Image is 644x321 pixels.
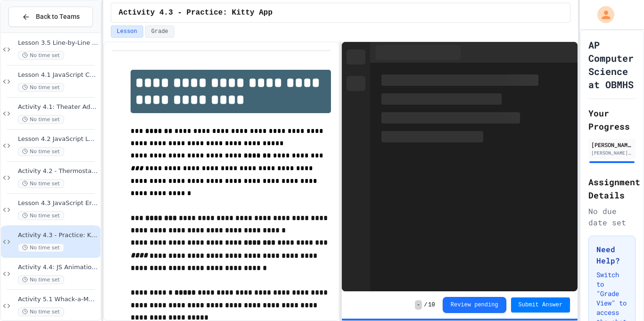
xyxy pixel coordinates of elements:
span: - [415,300,422,310]
span: No time set [18,115,64,124]
span: Activity 5.1 Whack-a-Mole App: Introduction to Coding a Complete Create Performance Task [18,296,99,304]
span: No time set [18,83,64,92]
span: / [424,301,427,309]
button: Submit Answer [511,297,570,313]
span: Activity 4.4: JS Animation Coding Practice [18,263,99,272]
span: Submit Answer [519,301,563,309]
button: Lesson [111,25,143,38]
span: Lesson 3.5 Line-by-Line Explanation of Animation Virtual Aquarium [18,39,99,47]
div: My Account [587,4,617,25]
span: Back to Teams [36,12,80,22]
span: Activity 4.1: Theater Admission App [18,103,99,111]
h1: AP Computer Science at OBMHS [588,38,636,91]
h3: Need Help? [596,244,627,266]
span: Lesson 4.1 JavaScript Conditional Statements [18,71,99,79]
span: No time set [18,307,64,316]
button: Review pending [443,297,506,313]
span: Lesson 4.2 JavaScript Loops (Iteration) [18,135,99,143]
button: Back to Teams [8,7,93,27]
span: No time set [18,147,64,156]
h2: Your Progress [588,107,636,133]
span: Activity 4.3 - Practice: Kitty App [18,231,99,239]
span: Lesson 4.3 JavaScript Errors [18,199,99,207]
div: [PERSON_NAME][EMAIL_ADDRESS][DOMAIN_NAME] [591,149,633,156]
span: No time set [18,179,64,188]
button: Grade [145,25,174,38]
h2: Assignment Details [588,175,636,202]
div: [PERSON_NAME] [591,140,633,149]
span: Activity 4.2 - Thermostat App Create Variables and Conditionals [18,167,99,175]
span: No time set [18,51,64,60]
span: No time set [18,211,64,220]
div: No due date set [588,206,636,228]
span: 10 [428,301,435,309]
span: No time set [18,275,64,284]
span: Activity 4.3 - Practice: Kitty App [119,7,272,18]
span: No time set [18,243,64,252]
